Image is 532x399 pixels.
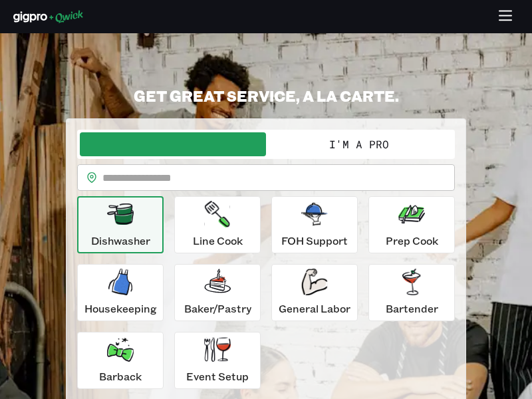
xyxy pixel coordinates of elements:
[368,264,455,321] button: Bartender
[281,233,348,249] p: FOH Support
[77,332,164,389] button: Barback
[174,196,261,253] button: Line Cook
[266,132,452,156] button: I'm a Pro
[368,196,455,253] button: Prep Cook
[77,196,164,253] button: Dishwasher
[80,132,266,156] button: I'm a Business
[184,301,251,317] p: Baker/Pastry
[84,301,157,317] p: Housekeeping
[279,301,350,317] p: General Labor
[174,332,261,389] button: Event Setup
[66,86,466,105] h2: GET GREAT SERVICE, A LA CARTE.
[271,264,358,321] button: General Labor
[91,233,150,249] p: Dishwasher
[386,301,438,317] p: Bartender
[99,368,142,384] p: Barback
[386,233,438,249] p: Prep Cook
[271,196,358,253] button: FOH Support
[174,264,261,321] button: Baker/Pastry
[77,264,164,321] button: Housekeeping
[193,233,243,249] p: Line Cook
[186,368,249,384] p: Event Setup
